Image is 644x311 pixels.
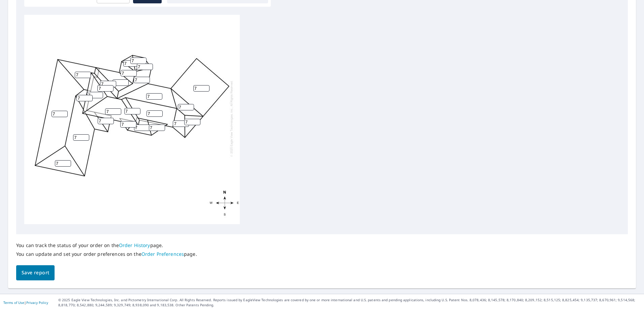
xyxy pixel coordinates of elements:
[141,251,184,257] a: Order Preferences
[26,300,48,305] a: Privacy Policy
[16,251,197,257] p: You can update and set your order preferences on the page.
[22,269,49,277] span: Save report
[16,265,55,280] button: Save report
[3,300,24,305] a: Terms of Use
[3,301,48,305] p: |
[16,242,197,248] p: You can track the status of your order on the page.
[119,242,150,248] a: Order History
[58,298,641,308] p: © 2025 Eagle View Technologies, Inc. and Pictometry International Corp. All Rights Reserved. Repo...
